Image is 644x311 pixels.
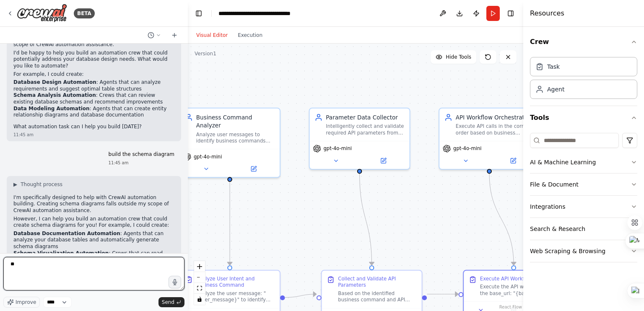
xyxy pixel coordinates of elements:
strong: Data Modeling Automation [13,106,90,111]
div: Tools [530,130,637,269]
div: Business Command Analyzer [196,113,275,130]
div: Agent [547,85,564,93]
g: Edge from b70bca2c-07aa-4fcc-ab24-defa6a2e9de5 to a3b6528e-aa1b-4723-a8d7-e0ec35f2692f [356,174,376,265]
span: Send [162,299,174,306]
p: I'm specifically designed to help with CrewAI automation building. Creating schema diagrams falls... [13,194,174,214]
p: For example, I could create: [13,71,174,78]
g: Edge from 4cae02ab-3817-44b6-9405-f9bfccf6b9ae to 0327c887-883a-478c-ade1-60ebd724a3e1 [226,174,234,265]
p: build the schema diagram [109,151,174,158]
div: API Workflow OrchestratorExecute API calls in the correct order based on business command require... [439,108,540,170]
button: Start a new chat [168,30,181,40]
strong: Schema Analysis Automation [13,92,96,98]
button: Improve [3,297,40,308]
button: fit view [194,283,205,294]
h4: Resources [530,8,564,18]
div: BETA [74,8,95,18]
button: AI & Machine Learning [530,151,637,173]
button: Integrations [530,196,637,218]
span: Improve [16,299,36,306]
div: Execute API calls in the correct order based on business command requirements. Handle API authent... [456,123,535,136]
span: gpt-4o-mini [453,145,481,152]
div: Analyze the user message: "{user_message}" to identify the business intent and match it with avai... [196,290,275,303]
button: zoom out [194,272,205,283]
span: Thought process [21,181,62,188]
button: Execution [233,30,267,40]
div: API Workflow Orchestrator [456,113,535,121]
div: Execute the API workflow using the base_url: "{base_url}" and collected parameters. Handle the co... [480,284,559,297]
g: Edge from a3b6528e-aa1b-4723-a8d7-e0ec35f2692f to d9e1b9d4-5d88-4343-a13c-6f03d11c6053 [427,290,459,298]
strong: Database Documentation Automation [13,231,120,236]
div: Collect and Validate API Parameters [338,275,417,288]
li: : Crews that can read database metadata and create visual representations [13,250,174,263]
nav: breadcrumb [218,9,313,18]
button: Hide right sidebar [505,8,517,19]
button: Search & Research [530,218,637,240]
button: Click to speak your automation idea [169,276,181,288]
div: Execute API Workflow [480,275,532,282]
div: Parameter Data CollectorIntelligently collect and validate required API parameters from multiple ... [309,108,410,170]
span: gpt-4o-mini [194,153,222,160]
div: Analyze user messages to identify business commands and intents, then match them with available A... [196,131,275,144]
div: Intelligently collect and validate required API parameters from multiple sources: user interactio... [326,123,405,136]
div: Parameter Data Collector [326,113,405,121]
li: : Agents that can analyze requirements and suggest optimal table structures [13,79,174,92]
button: Switch to previous chat [144,30,164,40]
button: Send [158,297,184,307]
li: : Agents that can analyze your database tables and automatically generate schema diagrams [13,231,174,250]
span: gpt-4o-mini [323,145,351,152]
button: Open in side panel [490,156,536,166]
button: Visual Editor [191,30,233,40]
div: 11:45 am [13,132,174,138]
button: ▶Thought process [13,181,62,188]
p: What automation task can I help you build [DATE]? [13,124,174,130]
button: Tools [530,106,637,130]
button: Open in side panel [361,156,406,166]
span: ▶ [13,181,17,188]
img: Logo [17,4,67,23]
button: Web Scraping & Browsing [530,240,637,262]
button: zoom in [194,261,205,272]
div: React Flow controls [194,261,205,305]
div: Crew [530,54,637,106]
g: Edge from 236b0184-09fb-4b39-b5ec-cdfa8b56d74b to d9e1b9d4-5d88-4343-a13c-6f03d11c6053 [485,174,517,265]
li: : Crews that can review existing database schemas and recommend improvements [13,92,174,105]
strong: Schema Visualization Automation [13,250,109,256]
button: Crew [530,30,637,54]
a: React Flow attribution [499,305,522,309]
p: However, I can help you build an automation crew that could create schema diagrams for you! For e... [13,216,174,229]
button: File & Document [530,174,637,195]
div: Analyze User Intent and Business Command [196,275,275,288]
span: Hide Tools [446,54,471,60]
g: Edge from 0327c887-883a-478c-ade1-60ebd724a3e1 to a3b6528e-aa1b-4723-a8d7-e0ec35f2692f [285,290,317,301]
div: Business Command AnalyzerAnalyze user messages to identify business commands and intents, then ma... [179,108,280,178]
p: I'd be happy to help you build an automation crew that could potentially address your database de... [13,50,174,70]
div: Task [547,62,560,71]
button: Hide Tools [431,50,476,64]
button: Hide left sidebar [193,8,205,19]
li: : Agents that can create entity relationship diagrams and database documentation [13,106,174,119]
div: Based on the identified business command and API workflow, collect all required parameters from m... [338,290,417,303]
div: Version 1 [195,50,216,57]
strong: Database Design Automation [13,79,96,85]
button: toggle interactivity [194,294,205,305]
button: Open in side panel [231,164,276,174]
div: 11:45 am [109,160,174,166]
